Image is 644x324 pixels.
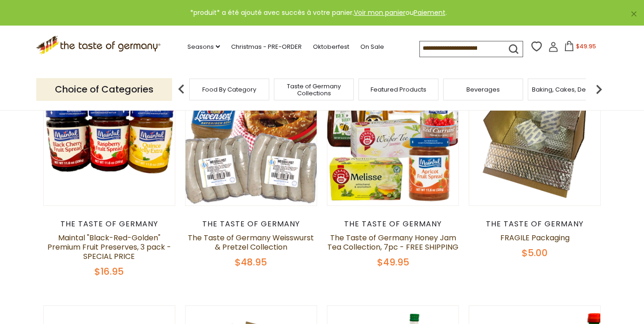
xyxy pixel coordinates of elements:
[327,219,459,229] div: The Taste of Germany
[354,8,405,17] a: Voir mon panier
[327,232,458,252] a: The Taste of Germany Honey Jam Tea Collection, 7pc - FREE SHIPPING
[47,232,171,262] a: Maintal "Black-Red-Golden" Premium Fruit Preserves, 3 pack - SPECIAL PRICE
[43,219,176,229] div: The Taste of Germany
[231,42,302,52] a: Christmas - PRE-ORDER
[188,232,314,252] a: The Taste of Germany Weisswurst & Pretzel Collection
[327,74,459,205] img: The Taste of Germany Honey Jam Tea Collection, 7pc - FREE SHIPPING
[235,256,267,269] span: $48.95
[36,78,172,101] p: Choice of Categories
[414,8,445,17] a: Paiement
[7,7,629,18] div: *produit* a été ajouté avec succès à votre panier. ou .
[185,219,318,229] div: The Taste of Germany
[172,80,191,99] img: previous arrow
[590,80,608,99] img: next arrow
[631,11,637,17] a: ×
[469,219,601,229] div: The Taste of Germany
[371,86,426,93] a: Featured Products
[277,83,351,97] a: Taste of Germany Collections
[500,232,570,243] a: FRAGILE Packaging
[187,42,220,52] a: Seasons
[560,41,600,55] button: $49.95
[313,42,349,52] a: Oktoberfest
[532,86,604,93] a: Baking, Cakes, Desserts
[522,246,548,259] span: $5.00
[377,256,409,269] span: $49.95
[94,265,124,278] span: $16.95
[44,74,175,205] img: Maintal "Black-Red-Golden" Premium Fruit Preserves, 3 pack - SPECIAL PRICE
[202,86,256,93] a: Food By Category
[466,86,500,93] a: Beverages
[576,42,596,50] span: $49.95
[186,74,317,205] img: The Taste of Germany Weisswurst & Pretzel Collection
[360,42,384,52] a: On Sale
[469,74,601,205] img: FRAGILE Packaging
